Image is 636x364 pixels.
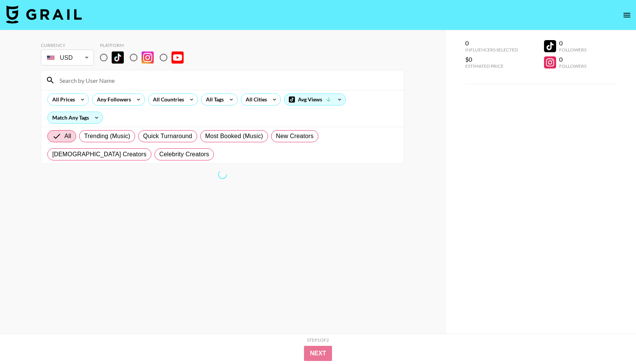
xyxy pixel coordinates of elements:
div: Followers [559,63,586,69]
div: Estimated Price [465,63,518,69]
div: All Countries [148,94,185,105]
div: 0 [559,39,586,47]
div: Match Any Tags [48,112,103,123]
div: USD [42,51,92,64]
span: Most Booked (Music) [205,132,263,141]
div: Platform [100,42,190,48]
button: Next [304,346,332,361]
div: Step 1 of 2 [307,337,329,343]
div: 0 [559,56,586,63]
div: Influencers Selected [465,47,518,53]
div: Followers [559,47,586,53]
div: Avg Views [284,94,346,105]
span: Quick Turnaround [143,132,192,141]
button: open drawer [619,8,634,23]
span: Celebrity Creators [159,150,209,159]
iframe: Drift Widget Chat Controller [598,326,627,355]
span: New Creators [276,132,314,141]
img: TikTok [112,51,124,64]
div: 0 [465,39,518,47]
input: Search by User Name [55,74,399,86]
span: All [64,132,71,141]
div: All Tags [201,94,225,105]
span: Refreshing bookers, clients, countries, tags, cities, talent, talent... [216,168,229,180]
div: All Prices [48,94,76,105]
div: Currency [41,42,94,48]
span: [DEMOGRAPHIC_DATA] Creators [52,150,147,159]
img: YouTube [171,51,184,64]
div: $0 [465,56,518,63]
span: Trending (Music) [84,132,130,141]
div: Any Followers [92,94,132,105]
div: All Cities [241,94,268,105]
img: Instagram [142,51,154,64]
img: Grail Talent [6,5,82,23]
